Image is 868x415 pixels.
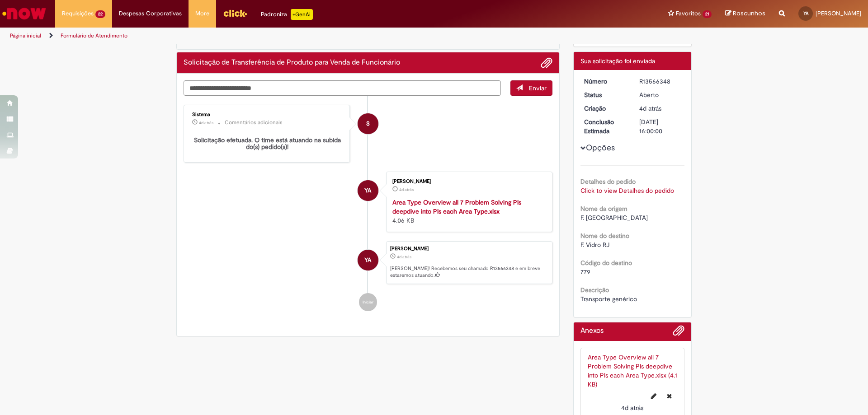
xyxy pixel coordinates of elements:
[580,295,637,303] span: Transporte genérico
[10,32,41,39] a: Página inicial
[588,353,677,388] a: Area Type Overview all 7 Problem Solving PIs deepdive into PIs each Area Type.xlsx (4.1 KB)
[364,249,371,271] span: YA
[194,136,343,151] b: Solicitação efetuada. O time está atuando na subida do(s) pedido(s)!
[580,268,590,276] span: 779
[61,32,127,39] a: Formulário de Atendimento
[621,404,643,412] span: 4d atrás
[577,90,633,99] dt: Status
[803,10,808,16] span: YA
[661,389,677,403] button: Excluir Area Type Overview all 7 Problem Solving PIs deepdive into PIs each Area Type.xlsx
[119,9,182,18] span: Despesas Corporativas
[580,187,674,195] a: Click to view Detalhes do pedido
[580,286,609,294] b: Descrição
[580,214,648,222] span: F. [GEOGRAPHIC_DATA]
[223,6,247,20] img: click_logo_yellow_360x200.png
[580,327,604,335] h2: Anexos
[192,112,343,117] div: Sistema
[390,246,547,252] div: [PERSON_NAME]
[399,187,414,192] time: 25/09/2025 12:06:47
[639,117,681,135] div: [DATE] 16:00:00
[358,250,378,270] div: Ygor Alves De Lima Amaral
[580,259,632,267] b: Código do destino
[725,9,765,18] a: Rascunhos
[541,57,552,69] button: Adicionar anexos
[184,59,400,67] h2: Solicitação de Transferência de Produto para Venda de Funcionário Histórico de tíquete
[733,9,765,18] span: Rascunhos
[510,80,552,96] button: Enviar
[397,254,411,260] time: 25/09/2025 12:06:51
[366,113,370,135] span: S
[639,104,661,112] span: 4d atrás
[639,77,681,86] div: R13566348
[1,5,47,23] img: ServiceNow
[577,104,633,113] dt: Criação
[621,404,643,412] time: 25/09/2025 12:06:47
[577,77,633,86] dt: Número
[95,10,105,18] span: 22
[580,241,609,249] span: F. Vidro RJ
[358,113,378,134] div: System
[225,119,283,126] small: Comentários adicionais
[184,96,552,320] ul: Histórico de tíquete
[580,57,655,65] span: Sua solicitação foi enviada
[580,232,629,240] b: Nome do destino
[184,80,501,96] textarea: Digite sua mensagem aqui...
[358,180,378,201] div: Ygor Alves De Lima Amaral
[673,325,684,341] button: Adicionar anexos
[529,84,547,92] span: Enviar
[580,205,627,213] b: Nome da origem
[577,117,633,135] dt: Conclusão Estimada
[364,180,371,201] span: YA
[184,241,552,284] li: Ygor Alves De Lima Amaral
[639,90,681,99] div: Aberto
[676,9,701,18] span: Favoritos
[7,28,572,44] ul: Trilhas de página
[390,265,547,279] p: [PERSON_NAME]! Recebemos seu chamado R13566348 e em breve estaremos atuando.
[291,9,313,20] p: +GenAi
[639,104,661,112] time: 25/09/2025 12:06:51
[703,10,712,18] span: 21
[639,104,681,113] div: 25/09/2025 12:06:51
[199,120,213,126] span: 4d atrás
[580,177,636,186] b: Detalhes do pedido
[646,389,662,403] button: Editar nome de arquivo Area Type Overview all 7 Problem Solving PIs deepdive into PIs each Area T...
[392,198,543,225] div: 4.06 KB
[397,254,411,260] span: 4d atrás
[399,187,414,192] span: 4d atrás
[816,9,861,17] span: [PERSON_NAME]
[261,9,313,20] div: Padroniza
[392,179,543,184] div: [PERSON_NAME]
[195,9,209,18] span: More
[62,9,94,18] span: Requisições
[392,198,521,215] a: Area Type Overview all 7 Problem Solving PIs deepdive into PIs each Area Type.xlsx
